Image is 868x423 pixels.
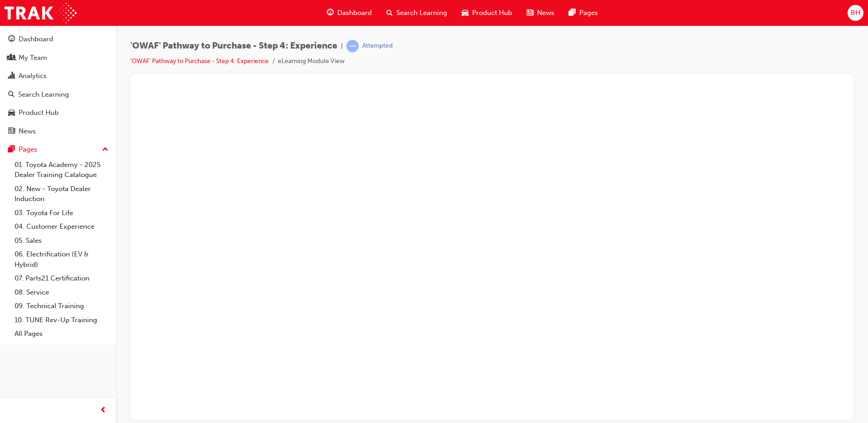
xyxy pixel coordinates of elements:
span: News [537,8,554,18]
span: Dashboard [337,8,372,18]
a: 05. Sales [11,234,112,248]
a: car-iconProduct Hub [454,4,519,22]
a: Product Hub [4,104,112,121]
a: 08. Service [11,285,112,300]
span: BH [851,8,860,18]
div: Product Hub [19,108,59,118]
span: chart-icon [8,72,15,80]
a: search-iconSearch Learning [379,4,454,22]
span: up-icon [102,144,108,156]
span: pages-icon [8,146,15,154]
span: search-icon [386,7,393,19]
button: DashboardMy TeamAnalyticsSearch LearningProduct HubNews [4,29,112,141]
span: pages-icon [569,7,576,19]
div: Analytics [19,71,47,81]
button: Pages [4,141,112,158]
a: pages-iconPages [562,4,605,22]
span: Product Hub [472,8,512,18]
span: 'OWAF' Pathway to Purchase - Step 4: Experience [130,41,337,51]
a: news-iconNews [519,4,562,22]
div: News [19,126,36,137]
a: 10. TUNE Rev-Up Training [11,313,112,327]
a: 03. Toyota For Life [11,206,112,220]
div: Attempted [362,42,393,50]
span: prev-icon [100,405,107,416]
a: Search Learning [4,86,112,103]
span: guage-icon [8,35,15,44]
img: Trak [5,3,77,23]
a: 04. Customer Experience [11,220,112,234]
li: eLearning Module View [278,56,345,67]
a: All Pages [11,327,112,341]
a: Analytics [4,68,112,84]
a: 07. Parts21 Certification [11,271,112,285]
div: My Team [19,53,47,63]
div: Search Learning [18,89,69,100]
span: learningRecordVerb_ATTEMPT-icon [346,40,359,52]
a: 01. Toyota Academy - 2025 Dealer Training Catalogue [11,158,112,182]
a: 09. Technical Training [11,299,112,313]
div: Pages [19,144,37,155]
a: 'OWAF' Pathway to Purchase - Step 4: Experience [130,57,269,65]
span: car-icon [462,7,469,19]
span: guage-icon [327,7,334,19]
a: 06. Electrification (EV & Hybrid) [11,247,112,271]
span: people-icon [8,54,15,62]
span: | [341,41,343,51]
a: 02. New - Toyota Dealer Induction [11,182,112,206]
a: My Team [4,49,112,66]
div: Dashboard [19,34,53,44]
a: News [4,123,112,140]
a: guage-iconDashboard [320,4,379,22]
button: BH [848,5,863,21]
span: news-icon [527,7,533,19]
span: search-icon [8,91,15,99]
span: car-icon [8,109,15,117]
span: Pages [579,8,598,18]
a: Dashboard [4,31,112,48]
span: Search Learning [396,8,447,18]
span: news-icon [8,128,15,136]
